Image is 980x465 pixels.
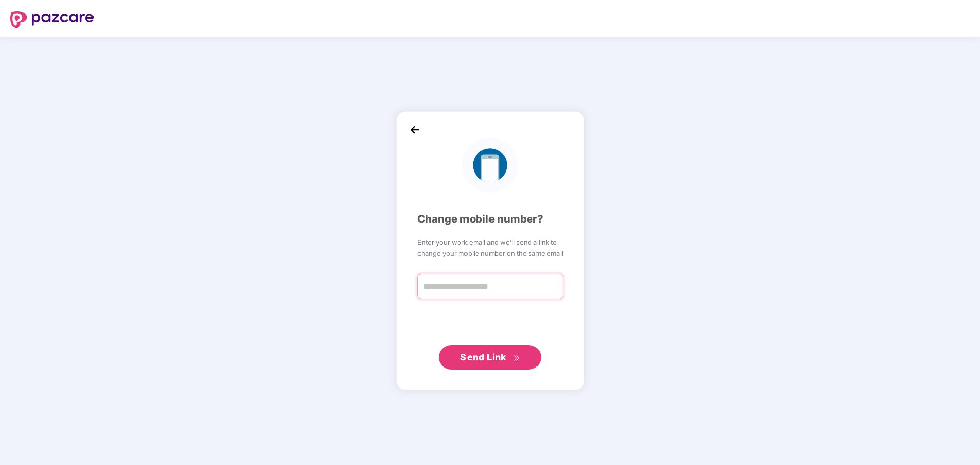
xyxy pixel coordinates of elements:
[462,137,518,193] img: logo
[513,355,520,361] span: double-right
[417,237,563,248] span: Enter your work email and we’ll send a link to
[407,122,423,137] img: back_icon
[417,248,563,258] span: change your mobile number on the same email
[460,352,506,362] span: Send Link
[417,211,563,227] div: Change mobile number?
[439,345,541,370] button: Send Linkdouble-right
[10,11,94,28] img: logo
